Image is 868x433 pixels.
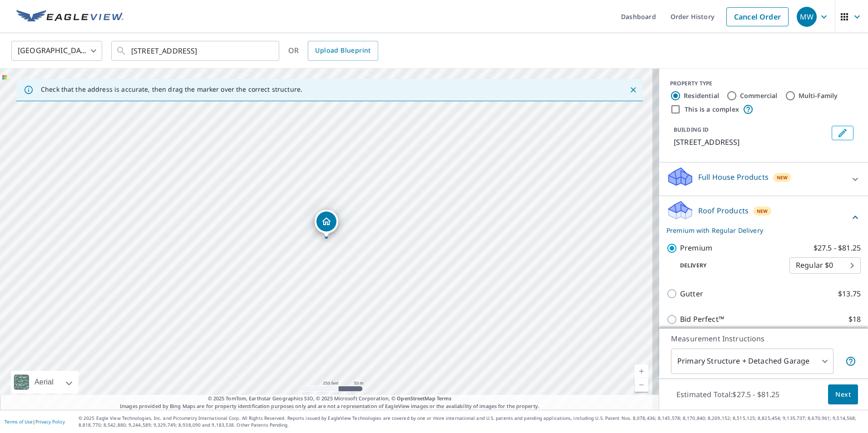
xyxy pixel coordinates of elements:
button: Close [627,84,639,96]
p: $27.5 - $81.25 [814,242,861,254]
p: © 2025 Eagle View Technologies, Inc. and Pictometry International Corp. All Rights Reserved. Repo... [79,415,863,428]
a: Privacy Policy [35,418,65,425]
div: OR [288,41,378,61]
span: © 2025 TomTom, Earthstar Geographics SIO, © 2025 Microsoft Corporation, © [208,395,452,403]
div: Aerial [32,371,56,394]
div: MW [797,7,817,27]
span: Your report will include the primary structure and a detached garage if one exists. [845,356,856,367]
div: Aerial [11,371,79,394]
a: OpenStreetMap [397,395,435,402]
label: Multi-Family [799,91,838,100]
div: Regular $0 [789,253,861,278]
div: PROPERTY TYPE [670,79,857,88]
a: Current Level 17, Zoom In [635,364,648,378]
span: New [777,174,788,181]
button: Edit building 1 [832,126,853,140]
p: Premium [680,242,712,254]
p: $13.75 [838,288,861,300]
p: Measurement Instructions [671,333,856,344]
div: Full House ProductsNew [666,166,861,192]
label: Commercial [740,91,778,100]
div: Roof ProductsNewPremium with Regular Delivery [666,200,861,235]
a: Cancel Order [726,7,789,26]
a: Upload Blueprint [308,41,378,61]
p: Delivery [666,261,789,270]
p: [STREET_ADDRESS] [674,137,828,148]
img: EV Logo [16,10,123,24]
p: BUILDING ID [674,126,709,133]
label: Residential [684,91,719,100]
p: Roof Products [698,205,749,216]
div: Dropped pin, building 1, Residential property, 1059 S 43rd St Louisville, KY 40211 [315,210,338,238]
p: Premium with Regular Delivery [666,226,850,235]
label: This is a complex [685,105,739,114]
p: Gutter [680,288,703,300]
p: Check that the address is accurate, then drag the marker over the correct structure. [41,85,302,93]
input: Search by address or latitude-longitude [131,38,261,64]
p: Full House Products [698,172,769,182]
p: | [5,419,65,424]
div: Primary Structure + Detached Garage [671,349,833,374]
span: Upload Blueprint [315,45,370,56]
button: Next [828,384,858,405]
div: [GEOGRAPHIC_DATA] [11,38,102,64]
p: $18 [848,314,861,325]
a: Terms [437,395,452,402]
span: New [757,207,768,215]
p: Estimated Total: $27.5 - $81.25 [669,384,787,404]
p: Bid Perfect™ [680,314,724,325]
a: Terms of Use [5,418,33,425]
a: Current Level 17, Zoom Out [635,378,648,392]
span: Next [835,389,851,400]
